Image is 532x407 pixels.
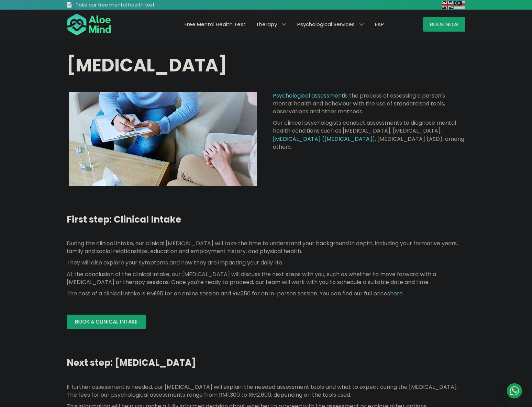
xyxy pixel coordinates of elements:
img: en [442,1,453,9]
a: [MEDICAL_DATA] ([MEDICAL_DATA]) [273,135,375,143]
span: Book a Clinical Intake [75,318,137,325]
p: The cost of a clinical intake is RM195 for an online session and RM250 for an in-person session. ... [67,290,465,297]
a: Psychological assessment [273,92,344,100]
p: If further assessment is needed, our [MEDICAL_DATA] will explain the needed assessment tools and ... [67,383,465,399]
a: Malay [454,1,465,9]
h3: Take our free mental health test [76,2,191,9]
a: TherapyTherapy: submenu [251,17,292,32]
p: Our clinical psychologists conduct assessments to diagnose mental health conditions such as [MEDI... [273,119,465,151]
span: First step: Clinical Intake [67,213,181,226]
p: They will also explore your symptoms and how they are impacting your daily life. [67,259,465,267]
span: Therapy: submenu [279,20,289,30]
span: [MEDICAL_DATA] [67,53,227,78]
p: During the clinical intake, our clinical [MEDICAL_DATA] will take the time to understand your bac... [67,239,465,255]
span: Free Mental Health Test [185,21,246,28]
nav: Menu [120,17,389,32]
img: psychological assessment [69,92,257,186]
a: here [390,290,403,297]
a: Take our free mental health test [67,2,191,10]
span: Psychological Services [297,21,365,28]
p: At the conclusion of the clinical intake, our [MEDICAL_DATA] will discuss the next steps with you... [67,270,465,286]
span: Psychological Services: submenu [356,20,366,30]
span: Next step: [MEDICAL_DATA] [67,357,196,369]
a: Book Now [423,17,465,32]
a: Whatsapp [507,383,522,398]
img: Aloe mind Logo [67,13,111,36]
a: EAP [370,17,389,32]
a: Psychological ServicesPsychological Services: submenu [292,17,370,32]
a: Free Mental Health Test [179,17,251,32]
a: English [442,1,454,9]
a: Book a Clinical Intake [67,315,146,329]
img: ms [454,1,465,9]
span: EAP [375,21,384,28]
span: Book Now [430,21,458,28]
p: is the process of assessing a person's mental health and behaviour with the use of standardised t... [273,92,465,116]
span: Therapy [256,21,287,28]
